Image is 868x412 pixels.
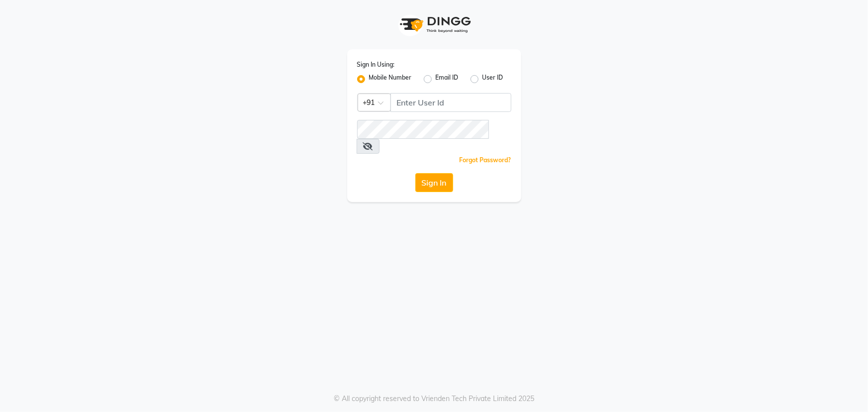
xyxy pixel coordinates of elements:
[394,10,474,39] img: logo1.svg
[482,73,503,85] label: User ID
[436,73,459,85] label: Email ID
[369,73,412,85] label: Mobile Number
[357,60,395,69] label: Sign In Using:
[390,93,511,112] input: Username
[357,120,489,139] input: Username
[460,156,511,164] a: Forgot Password?
[415,173,453,192] button: Sign In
